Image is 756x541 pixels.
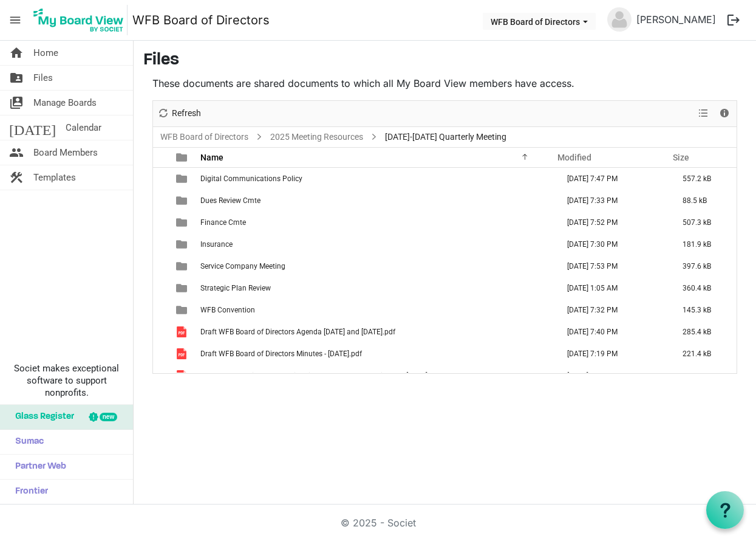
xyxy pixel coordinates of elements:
a: My Board View Logo [30,5,132,35]
td: checkbox [153,321,169,343]
a: 2025 Meeting Resources [268,129,366,145]
td: is template cell column header type [169,365,197,387]
div: View [693,101,714,126]
td: September 12, 2025 7:30 PM column header Modified [554,233,670,255]
span: Finance Cmte [200,218,246,227]
span: Templates [33,165,76,190]
span: Modified [557,153,591,162]
a: [PERSON_NAME] [632,7,721,32]
button: Details [717,106,733,121]
div: Refresh [153,101,205,126]
span: people [9,140,24,165]
td: Strategic Plan Review is template cell column header Name [197,277,554,299]
td: Digital Communications Policy is template cell column header Name [197,168,554,190]
td: 88.5 kB is template cell column header Size [670,190,737,212]
span: Frontier [9,480,48,504]
span: Dues Review Cmte [200,196,261,205]
td: is template cell column header type [169,277,197,299]
td: September 12, 2025 7:47 PM column header Modified [554,168,670,190]
span: Board Members [33,140,98,165]
td: is template cell column header type [169,168,197,190]
td: is template cell column header type [169,343,197,365]
span: Sumac [9,430,44,454]
span: folder_shared [9,66,24,90]
td: WFB Convention is template cell column header Name [197,299,554,321]
span: [DATE]-[DATE] Quarterly Meeting [383,129,509,145]
span: Societ makes exceptional software to support nonprofits. [5,362,128,399]
p: These documents are shared documents to which all My Board View members have access. [152,76,737,91]
span: Insurance [200,240,233,249]
span: Home [33,41,58,65]
span: construction [9,165,24,190]
span: Digital Communications Policy [200,174,302,183]
td: September 17, 2025 1:05 AM column header Modified [554,277,670,299]
td: checkbox [153,190,169,212]
td: Draft WFB Board of Directors Agenda 9-18 and 9-19-2025.pdf is template cell column header Name [197,321,554,343]
a: WFB Board of Directors [132,8,270,32]
span: Name [200,153,223,162]
td: checkbox [153,233,169,255]
span: Size [673,153,689,162]
span: [DATE] [9,115,56,140]
td: 285.4 kB is template cell column header Size [670,321,737,343]
span: Service Company Meeting [200,262,285,270]
td: is template cell column header type [169,321,197,343]
span: menu [4,9,27,32]
td: checkbox [153,277,169,299]
span: WFB Convention [200,306,255,314]
td: 360.4 kB is template cell column header Size [670,277,737,299]
span: switch_account [9,91,24,115]
td: Draft WFB Board of Directors Minutes - 7-29-2025.pdf is template cell column header Name [197,343,554,365]
button: Refresh [155,106,203,121]
span: WFB Board of Directors Special Video Conf Mtg Draft Minutes - [DATE].pdf [200,371,440,380]
td: 181.9 kB is template cell column header Size [670,233,737,255]
a: © 2025 - Societ [341,517,416,529]
button: WFB Board of Directors dropdownbutton [483,13,596,30]
button: logout [721,7,746,33]
span: Partner Web [9,455,66,479]
span: Glass Register [9,405,74,429]
td: Service Company Meeting is template cell column header Name [197,255,554,277]
td: Dues Review Cmte is template cell column header Name [197,190,554,212]
td: is template cell column header type [169,190,197,212]
span: Strategic Plan Review [200,284,271,292]
td: checkbox [153,255,169,277]
span: home [9,41,24,65]
td: is template cell column header type [169,299,197,321]
td: Insurance is template cell column header Name [197,233,554,255]
td: checkbox [153,212,169,233]
td: 507.3 kB is template cell column header Size [670,212,737,233]
td: September 16, 2025 7:40 PM column header Modified [554,321,670,343]
td: checkbox [153,343,169,365]
a: WFB Board of Directors [158,129,251,145]
span: Draft WFB Board of Directors Agenda [DATE] and [DATE].pdf [200,328,395,336]
span: Refresh [171,106,202,121]
span: Files [33,66,53,90]
img: no-profile-picture.svg [607,7,632,32]
td: is template cell column header type [169,212,197,233]
td: checkbox [153,299,169,321]
td: 145.3 kB is template cell column header Size [670,299,737,321]
td: September 12, 2025 7:33 PM column header Modified [554,190,670,212]
td: September 12, 2025 7:32 PM column header Modified [554,299,670,321]
div: new [100,413,117,421]
td: September 12, 2025 7:52 PM column header Modified [554,212,670,233]
td: September 12, 2025 7:53 PM column header Modified [554,255,670,277]
td: checkbox [153,365,169,387]
img: My Board View Logo [30,5,128,35]
span: Manage Boards [33,91,97,115]
td: September 12, 2025 7:19 PM column header Modified [554,343,670,365]
div: Details [714,101,735,126]
span: Calendar [66,115,101,140]
td: WFB Board of Directors Special Video Conf Mtg Draft Minutes - 8-19-2025.pdf is template cell colu... [197,365,554,387]
h3: Files [143,50,746,71]
td: Finance Cmte is template cell column header Name [197,212,554,233]
td: 205.7 kB is template cell column header Size [670,365,737,387]
button: View dropdownbutton [696,106,710,121]
td: is template cell column header type [169,255,197,277]
td: checkbox [153,168,169,190]
td: 557.2 kB is template cell column header Size [670,168,737,190]
td: 397.6 kB is template cell column header Size [670,255,737,277]
td: is template cell column header type [169,233,197,255]
td: 221.4 kB is template cell column header Size [670,343,737,365]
